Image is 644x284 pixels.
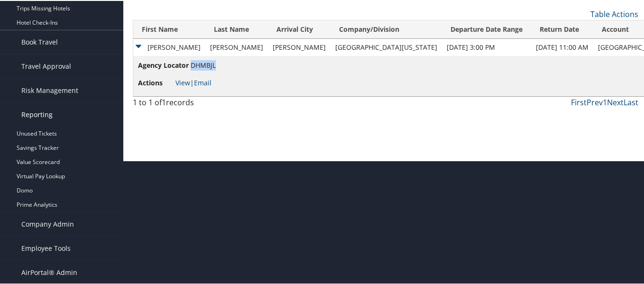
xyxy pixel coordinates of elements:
[205,19,268,38] th: Last Name: activate to sort column ascending
[205,38,268,55] td: [PERSON_NAME]
[21,102,53,126] span: Reporting
[21,260,77,284] span: AirPortal® Admin
[191,60,216,69] span: DHMBJL
[590,8,638,18] a: Table Actions
[162,96,166,107] span: 1
[442,38,531,55] td: [DATE] 3:00 PM
[133,96,248,112] div: 1 to 1 of records
[21,236,71,259] span: Employee Tools
[138,77,174,87] span: Actions
[331,19,442,38] th: Company/Division
[603,96,607,107] a: 1
[587,96,603,107] a: Prev
[268,19,331,38] th: Arrival City: activate to sort column ascending
[175,77,190,86] a: View
[531,19,593,38] th: Return Date: activate to sort column ascending
[21,78,78,101] span: Risk Management
[21,211,74,235] span: Company Admin
[175,77,212,86] span: |
[133,19,205,38] th: First Name: activate to sort column ascending
[133,38,205,55] td: [PERSON_NAME]
[21,54,71,77] span: Travel Approval
[138,59,189,70] span: Agency Locator
[194,77,212,86] a: Email
[571,96,587,107] a: First
[607,96,624,107] a: Next
[442,19,531,38] th: Departure Date Range: activate to sort column ascending
[624,96,638,107] a: Last
[331,38,442,55] td: [GEOGRAPHIC_DATA][US_STATE]
[268,38,331,55] td: [PERSON_NAME]
[21,29,58,53] span: Book Travel
[531,38,593,55] td: [DATE] 11:00 AM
